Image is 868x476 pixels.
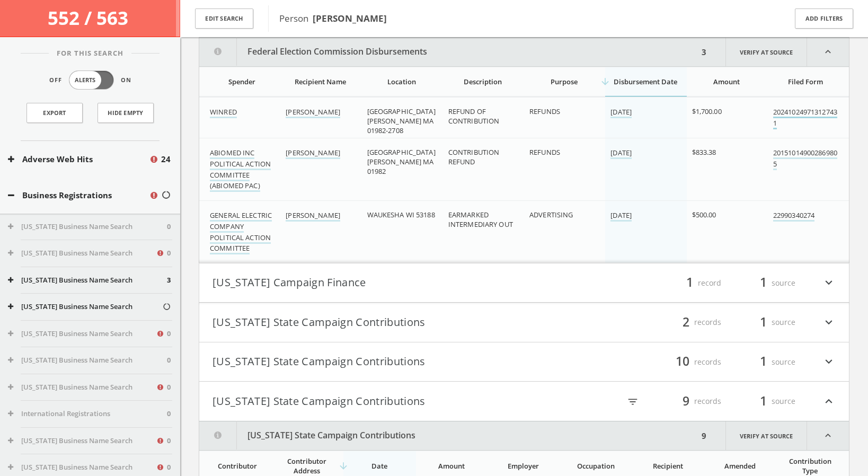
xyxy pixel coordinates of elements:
button: [US_STATE] Business Name Search [8,462,156,473]
button: [US_STATE] Campaign Finance [212,274,524,292]
div: Recipient [637,461,698,471]
div: Purpose [529,77,599,86]
span: 0 [167,355,171,366]
span: 1 [681,274,698,292]
div: Occupation [565,461,626,471]
div: source [732,274,795,292]
button: [US_STATE] Business Name Search [8,222,167,232]
a: Verify at source [725,38,807,66]
a: [PERSON_NAME] [286,148,340,159]
div: Description [448,77,518,86]
button: Edit Search [195,8,253,29]
span: REFUNDS [529,107,560,116]
button: [US_STATE] State Campaign Contributions [199,421,698,450]
div: Amended [710,461,770,471]
span: ADVERTISING [529,210,573,219]
button: [US_STATE] Business Name Search [8,382,156,393]
span: 0 [167,329,171,339]
a: Export [26,103,83,123]
a: [PERSON_NAME] [286,107,340,118]
div: Contributor Address [277,456,337,475]
a: [DATE] [610,148,632,159]
a: [DATE] [610,107,632,118]
span: $500.00 [692,210,716,219]
button: [US_STATE] State Campaign Contributions [212,353,524,371]
button: [US_STATE] Business Name Search [8,248,156,259]
span: 0 [167,222,171,232]
div: Amount [421,461,482,471]
div: Amount [692,77,761,86]
span: 24 [161,153,171,165]
div: Contributor [210,461,265,471]
i: arrow_downward [338,461,349,471]
div: records [658,313,721,331]
div: Disbursement Date [610,77,680,86]
span: 1 [755,352,772,371]
button: [US_STATE] Business Name Search [8,329,156,339]
b: [PERSON_NAME] [313,12,387,24]
span: 3 [167,275,171,286]
div: 9 [698,421,710,450]
a: [DATE] [610,210,632,222]
span: On [121,76,131,85]
span: 0 [167,248,171,259]
div: source [732,392,795,410]
i: arrow_downward [600,76,610,87]
button: [US_STATE] Business Name Search [8,302,162,312]
span: Off [49,76,62,85]
i: expand_more [822,353,836,371]
span: Person [279,12,387,24]
a: [PERSON_NAME] [286,210,340,222]
button: [US_STATE] Business Name Search [8,275,167,286]
a: 22990340274 [773,210,814,222]
div: Filed Form [773,77,838,86]
div: source [732,313,795,331]
span: 10 [671,352,694,371]
div: Recipient Name [286,77,355,86]
span: For This Search [49,48,131,59]
span: $1,700.00 [692,107,722,116]
span: REFUND OF CONTRIBUTION [448,107,500,126]
button: [US_STATE] Business Name Search [8,355,167,366]
button: Federal Election Commission Disbursements [199,38,698,66]
i: expand_more [822,274,836,292]
div: Spender [210,77,274,86]
button: Hide Empty [98,103,154,123]
span: 1 [755,392,772,410]
i: expand_less [822,392,836,410]
span: 0 [167,436,171,446]
span: 0 [167,382,171,393]
i: filter_list [627,396,639,408]
button: Add Filters [795,8,853,29]
div: Contribution Type [782,456,838,475]
div: 3 [698,38,710,66]
span: 0 [167,462,171,473]
div: records [658,353,721,371]
a: 202410249713127431 [773,107,837,129]
span: CONTRIBUTION REFUND [448,147,500,166]
span: $833.38 [692,147,716,157]
button: [US_STATE] Business Name Search [8,436,156,446]
div: source [732,353,795,371]
button: Adverse Web Hits [8,153,149,165]
a: Verify at source [725,421,807,450]
span: 9 [678,392,694,410]
a: GENERAL ELECTRIC COMPANY POLITICAL ACTION COMMITTEE [210,210,272,254]
a: WINRED [210,107,237,118]
div: record [658,274,721,292]
span: EARMARKED INTERMEDIARY OUT [448,210,513,229]
div: Employer [493,461,554,471]
span: REFUNDS [529,147,560,157]
span: [GEOGRAPHIC_DATA][PERSON_NAME] MA 01982 [367,147,436,176]
span: WAUKESHA WI 53188 [367,210,435,219]
div: Date [349,461,409,471]
i: expand_more [822,313,836,331]
span: 1 [755,274,772,292]
button: International Registrations [8,409,167,419]
span: 552 / 563 [48,5,132,30]
span: 1 [755,313,772,331]
i: expand_less [807,38,849,66]
div: Location [367,77,437,86]
span: 2 [678,313,694,331]
i: expand_less [807,421,849,450]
